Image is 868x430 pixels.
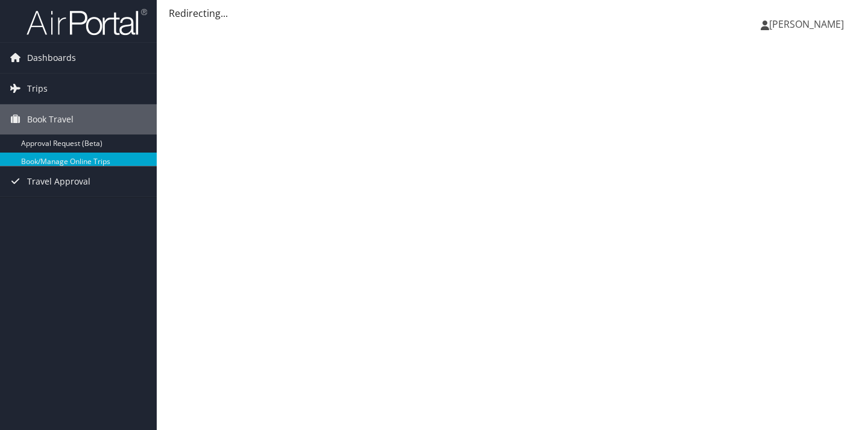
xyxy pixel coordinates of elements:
span: [PERSON_NAME] [769,17,844,31]
div: Redirecting... [169,6,856,21]
span: Trips [27,74,48,104]
span: Book Travel [27,104,74,134]
span: Travel Approval [27,166,90,197]
img: airportal-logo.png [27,8,147,36]
a: [PERSON_NAME] [761,6,856,42]
span: Dashboards [27,43,76,73]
